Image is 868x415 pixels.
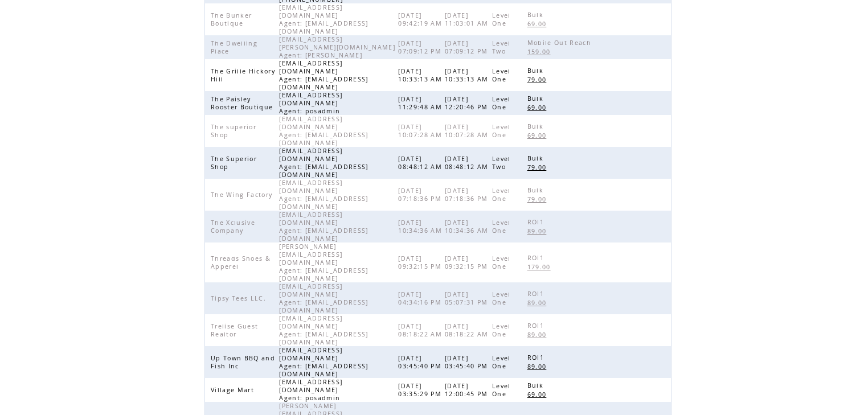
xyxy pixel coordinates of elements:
span: [DATE] 08:18:22 AM [445,322,492,338]
span: ROI1 [527,218,547,226]
span: [EMAIL_ADDRESS][DOMAIN_NAME] Agent: [EMAIL_ADDRESS][DOMAIN_NAME] [279,346,368,378]
span: Bulk [527,94,546,102]
span: Mobile Out Reach [527,39,594,47]
span: ROI1 [527,254,547,262]
span: Level One [492,322,511,338]
span: 69.00 [527,20,550,28]
span: [DATE] 09:32:15 PM [445,254,491,270]
a: 89.00 [527,226,552,236]
span: [EMAIL_ADDRESS][DOMAIN_NAME] Agent: [EMAIL_ADDRESS][DOMAIN_NAME] [279,282,368,314]
span: [EMAIL_ADDRESS][DOMAIN_NAME] Agent: posadmin [279,378,343,402]
a: 79.00 [527,194,552,204]
span: Bulk [527,122,546,130]
span: The Dwelling Place [211,39,257,55]
a: 179.00 [527,262,556,272]
span: Level One [492,290,511,306]
span: [EMAIL_ADDRESS][DOMAIN_NAME] Agent: [EMAIL_ADDRESS][DOMAIN_NAME] [279,147,368,179]
span: Level One [492,382,511,398]
span: 89.00 [527,227,550,235]
span: Village Mart [211,386,257,394]
span: Level One [492,123,511,139]
a: 89.00 [527,361,552,371]
span: [DATE] 07:18:36 PM [398,187,444,203]
span: Level Two [492,155,511,171]
span: [DATE] 10:07:28 AM [398,123,445,139]
span: ROI1 [527,290,547,298]
span: Level One [492,254,511,270]
span: [DATE] 03:45:40 PM [445,354,491,370]
a: 159.00 [527,47,556,56]
span: ROI1 [527,322,547,330]
span: The superior Shop [211,123,256,139]
span: The Bunker Boutique [211,11,252,27]
span: Trelise Guest Realtor [211,322,258,338]
span: Level One [492,354,511,370]
span: [DATE] 07:18:36 PM [445,187,491,203]
span: [DATE] 08:48:12 AM [398,155,445,171]
span: [DATE] 10:33:13 AM [445,67,492,83]
span: [EMAIL_ADDRESS][DOMAIN_NAME] Agent: [EMAIL_ADDRESS][DOMAIN_NAME] [279,314,368,346]
a: 69.00 [527,102,552,112]
span: [EMAIL_ADDRESS][DOMAIN_NAME] Agent: [EMAIL_ADDRESS][DOMAIN_NAME] [279,59,368,91]
span: Level One [492,11,511,27]
span: Bulk [527,67,546,75]
span: 79.00 [527,195,550,203]
span: [EMAIL_ADDRESS][DOMAIN_NAME] Agent: posadmin [279,91,343,115]
a: 69.00 [527,130,552,140]
span: [DATE] 12:00:45 PM [445,382,491,398]
span: 179.00 [527,263,554,271]
span: [DATE] 09:32:15 PM [398,254,444,270]
span: [DATE] 10:34:36 AM [445,219,492,235]
span: [DATE] 04:34:16 PM [398,290,444,306]
a: 89.00 [527,330,552,339]
span: [DATE] 10:33:13 AM [398,67,445,83]
span: Tipsy Tees LLC. [211,294,269,302]
span: Threads Shoes & Apperel [211,254,271,270]
span: [DATE] 07:09:12 PM [398,39,444,55]
span: [DATE] 08:48:12 AM [445,155,492,171]
span: Bulk [527,154,546,162]
span: [DATE] 10:07:28 AM [445,123,492,139]
span: [DATE] 05:07:31 PM [445,290,491,306]
span: The Superior Shop [211,155,257,171]
span: [EMAIL_ADDRESS][DOMAIN_NAME] Agent: [EMAIL_ADDRESS][DOMAIN_NAME] [279,179,368,211]
span: 89.00 [527,331,550,339]
a: 89.00 [527,298,552,307]
span: The Xclusive Company [211,219,255,235]
a: 69.00 [527,19,552,28]
span: Bulk [527,186,546,194]
span: [DATE] 03:35:29 PM [398,382,444,398]
a: 69.00 [527,389,552,399]
span: The Paisley Rooster Boutique [211,95,276,111]
span: Level One [492,95,511,111]
span: ROI1 [527,354,547,361]
span: [EMAIL_ADDRESS][DOMAIN_NAME] Agent: [EMAIL_ADDRESS][DOMAIN_NAME] [279,115,368,147]
span: Level Two [492,39,511,55]
span: 89.00 [527,299,550,307]
span: [DATE] 03:45:40 PM [398,354,444,370]
span: 159.00 [527,48,554,56]
span: Bulk [527,381,546,389]
span: 69.00 [527,132,550,139]
span: 79.00 [527,76,550,84]
span: [DATE] 08:18:22 AM [398,322,445,338]
span: [EMAIL_ADDRESS][PERSON_NAME][DOMAIN_NAME] Agent: [PERSON_NAME] [279,35,395,59]
a: 79.00 [527,75,552,84]
span: [DATE] 12:20:46 PM [445,95,491,111]
span: [DATE] 07:09:12 PM [445,39,491,55]
span: [PERSON_NAME][EMAIL_ADDRESS][DOMAIN_NAME] Agent: [EMAIL_ADDRESS][DOMAIN_NAME] [279,243,368,282]
span: 69.00 [527,391,550,398]
span: [EMAIL_ADDRESS][DOMAIN_NAME] Agent: [EMAIL_ADDRESS][DOMAIN_NAME] [279,3,368,35]
span: 89.00 [527,363,550,371]
span: 79.00 [527,163,550,171]
span: [DATE] 11:29:48 AM [398,95,445,111]
span: Bulk [527,11,546,19]
span: Up Town BBQ and Fish Inc [211,354,275,370]
span: Level One [492,187,511,203]
span: The Grille Hickory Hill [211,67,275,83]
span: [EMAIL_ADDRESS][DOMAIN_NAME] Agent: [EMAIL_ADDRESS][DOMAIN_NAME] [279,211,368,243]
span: [DATE] 09:42:19 AM [398,11,445,27]
span: The Wing Factory [211,191,275,199]
span: [DATE] 11:03:01 AM [445,11,492,27]
span: Level One [492,67,511,83]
